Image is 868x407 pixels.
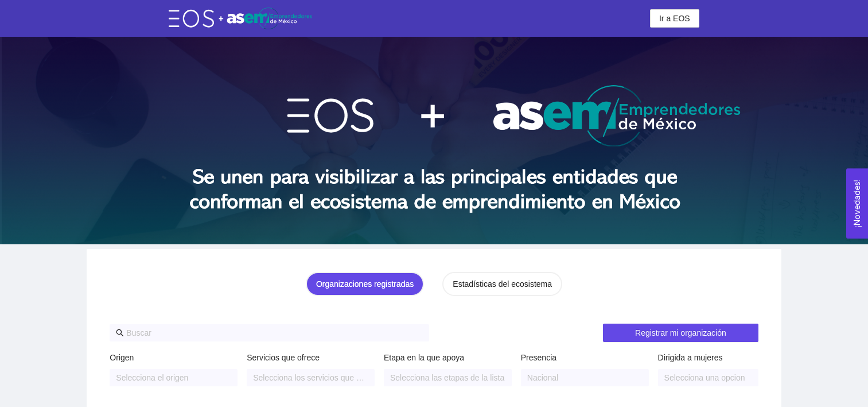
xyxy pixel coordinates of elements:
[650,9,699,28] button: Ir a EOS
[384,351,464,364] label: Etapa en la que apoya
[659,12,690,25] span: Ir a EOS
[658,351,723,364] label: Dirigida a mujeres
[169,7,312,29] img: eos-asem-logo.38b026ae.png
[110,351,134,364] label: Origen
[603,324,758,342] button: Registrar mi organización
[116,329,124,337] span: search
[247,351,320,364] label: Servicios que ofrece
[521,351,556,364] label: Presencia
[316,278,414,290] div: Organizaciones registradas
[453,278,552,290] div: Estadísticas del ecosistema
[846,168,868,239] button: Open Feedback Widget
[635,327,726,339] span: Registrar mi organización
[126,327,423,339] input: Buscar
